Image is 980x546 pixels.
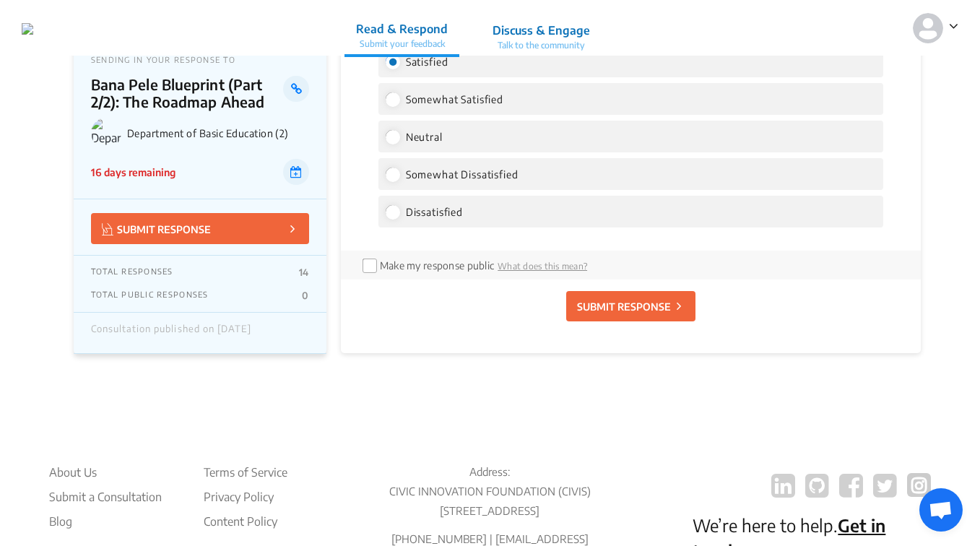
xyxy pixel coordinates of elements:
p: 16 days remaining [91,164,175,179]
p: SUBMIT RESPONSE [102,220,211,237]
img: person-default.svg [913,13,943,43]
img: Vector.jpg [102,223,113,235]
input: Neutral [386,130,399,143]
li: About Us [49,464,162,481]
span: What does this mean? [498,261,587,272]
a: Blog [49,513,162,530]
p: Bana Pele Blueprint (Part 2/2): The Roadmap Ahead [91,76,284,110]
span: Somewhat Satisfied [406,93,503,105]
input: Satisfied [386,55,399,68]
p: 14 [299,266,309,278]
span: Dissatisfied [406,206,463,218]
p: Submit your feedback [356,38,448,51]
span: Satisfied [406,56,448,68]
img: Department of Basic Education (2) logo [91,118,121,148]
button: SUBMIT RESPONSE [566,291,695,321]
li: Terms of Service [204,464,287,481]
div: Consultation published on [DATE] [91,324,251,342]
div: Open chat [919,488,963,532]
p: 0 [302,290,308,301]
p: Discuss & Engage [493,22,590,39]
label: Make my response public [380,259,494,272]
input: Somewhat Satisfied [386,92,399,105]
p: TOTAL RESPONSES [91,266,173,278]
span: Neutral [406,131,443,143]
p: SENDING IN YOUR RESPONSE TO [91,55,309,64]
p: [STREET_ADDRESS] [371,503,610,519]
li: Submit a Consultation [49,488,162,506]
p: Read & Respond [356,20,448,38]
span: Somewhat Dissatisfied [406,168,519,181]
input: Somewhat Dissatisfied [386,168,399,181]
p: SUBMIT RESPONSE [577,299,671,314]
input: Dissatisfied [386,205,399,218]
li: Privacy Policy [204,488,287,506]
li: Content Policy [204,513,287,530]
p: TOTAL PUBLIC RESPONSES [91,290,209,301]
p: Department of Basic Education (2) [127,126,309,139]
button: SUBMIT RESPONSE [91,213,309,244]
img: 2wffpoq67yek4o5dgscb6nza9j7d [22,23,33,35]
p: Address: [371,464,610,480]
p: CIVIC INNOVATION FOUNDATION (CIVIS) [371,483,610,500]
p: Talk to the community [493,39,590,52]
